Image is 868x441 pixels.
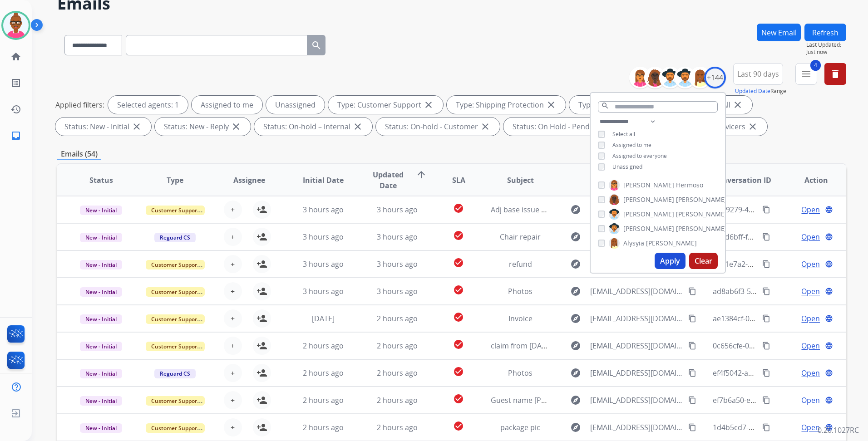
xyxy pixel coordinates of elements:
span: Assigned to everyone [612,152,667,160]
span: SLA [452,175,465,186]
span: Open [801,313,820,324]
mat-icon: check_circle [453,421,464,431]
span: 2 hours ago [377,422,418,432]
mat-icon: search [601,102,609,110]
button: Refresh [804,24,846,41]
span: + [231,286,235,297]
span: Open [801,231,820,242]
div: Status: On-hold - Customer [376,118,500,136]
button: + [224,228,242,246]
span: Adj base issue cx 481257876 [PERSON_NAME] [491,205,645,215]
button: Apply [655,253,686,269]
mat-icon: check_circle [453,203,464,214]
mat-icon: explore [570,367,581,378]
span: Customer Support [146,287,205,297]
mat-icon: content_copy [762,342,770,350]
button: + [224,282,242,300]
span: refund [509,259,532,269]
mat-icon: content_copy [762,369,770,377]
span: Customer Support [146,206,205,215]
mat-icon: language [825,396,833,404]
mat-icon: check_circle [453,257,464,268]
mat-icon: check_circle [453,339,464,350]
span: 3 hours ago [377,232,418,242]
span: Customer Support [146,396,205,406]
span: ef4f5042-aa74-44af-8e49-847d3b3e41ff [713,368,845,378]
mat-icon: close [546,99,557,110]
span: Subject [507,175,534,186]
button: 4 [795,63,817,85]
div: Selected agents: 1 [108,96,188,114]
span: + [231,340,235,351]
span: 2 hours ago [303,422,344,432]
span: Invoice [508,314,533,323]
span: ae1384cf-04f8-4b21-842c-ac9934e3d943 [713,314,848,323]
mat-icon: explore [570,231,581,242]
mat-icon: check_circle [453,366,464,377]
span: [DATE] [312,314,335,323]
mat-icon: close [131,121,142,132]
span: Open [801,340,820,351]
mat-icon: close [231,121,242,132]
span: New - Initial [80,396,122,406]
span: + [231,313,235,324]
mat-icon: person_add [256,367,267,378]
span: claim from [DATE] [DATE] [491,341,577,351]
mat-icon: check_circle [453,284,464,295]
span: 3 hours ago [377,286,418,296]
mat-icon: explore [570,395,581,406]
span: Customer Support [146,342,205,351]
span: 2 hours ago [377,341,418,351]
span: [EMAIL_ADDRESS][DOMAIN_NAME] [590,367,683,378]
span: New - Initial [80,233,122,242]
mat-icon: explore [570,286,581,297]
div: Status: New - Reply [155,118,251,136]
span: Open [801,367,820,378]
mat-icon: content_copy [688,314,696,323]
button: + [224,337,242,355]
div: Status: New - Initial [55,118,151,136]
div: Status: On-hold – Internal [254,118,372,136]
mat-icon: language [825,423,833,431]
div: Assigned to me [192,96,262,114]
span: Photos [508,368,533,378]
mat-icon: language [825,206,833,214]
mat-icon: content_copy [762,206,770,214]
span: Customer Support [146,260,205,269]
mat-icon: close [423,99,434,110]
span: Select all [612,130,635,138]
mat-icon: history [10,104,21,115]
mat-icon: language [825,342,833,350]
mat-icon: check_circle [453,312,464,323]
span: Type [167,175,183,186]
mat-icon: language [825,369,833,377]
span: 2 hours ago [303,341,344,351]
span: [PERSON_NAME] [623,181,674,190]
mat-icon: inbox [10,130,21,141]
mat-icon: person_add [256,259,267,269]
span: 2 hours ago [377,368,418,378]
mat-icon: close [747,121,758,132]
span: Reguard CS [154,233,196,242]
span: Customer Support [146,423,205,433]
button: Updated Date [735,88,770,95]
div: Unassigned [266,96,325,114]
mat-icon: content_copy [688,396,696,404]
button: + [224,309,242,328]
span: 2 hours ago [303,368,344,378]
span: [PERSON_NAME] [676,195,727,204]
mat-icon: person_add [256,204,267,215]
span: Chair repair [500,232,541,242]
span: + [231,367,235,378]
span: [EMAIL_ADDRESS][DOMAIN_NAME] [590,422,683,433]
div: Type: Reguard CS [569,96,660,114]
mat-icon: content_copy [688,423,696,431]
div: Type: Shipping Protection [447,96,566,114]
mat-icon: search [311,40,322,51]
span: 3 hours ago [377,205,418,215]
p: Applied filters: [55,99,104,110]
span: Conversation ID [713,175,771,186]
mat-icon: language [825,260,833,268]
mat-icon: arrow_upward [416,169,427,180]
span: 3 hours ago [303,259,344,269]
